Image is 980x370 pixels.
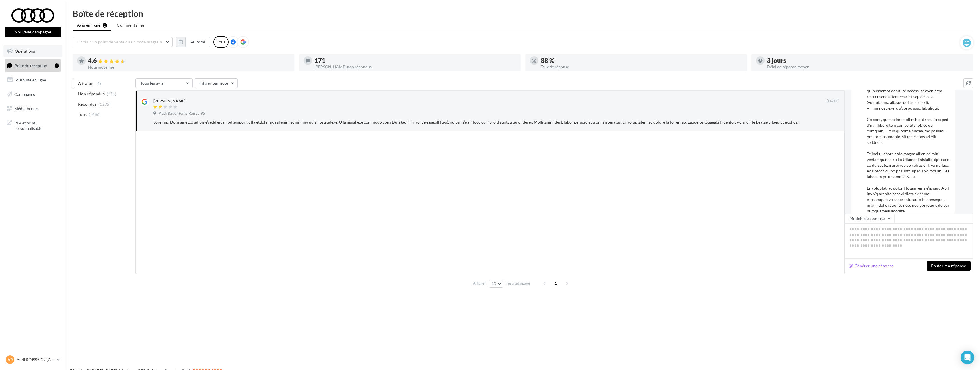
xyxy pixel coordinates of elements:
[3,59,62,72] a: Boîte de réception1
[551,279,560,288] span: 1
[767,57,969,64] div: 3 jours
[99,102,111,106] span: (1295)
[17,357,55,363] p: Audi ROISSY EN [GEOGRAPHIC_DATA]
[7,357,13,363] span: AR
[314,65,516,69] div: [PERSON_NAME] non répondus
[77,39,162,44] span: Choisir un point de vente ou un code magasin
[153,98,185,104] div: [PERSON_NAME]
[314,57,516,64] div: 171
[73,9,973,18] div: Boîte de réception
[14,106,38,111] span: Médiathèque
[78,91,105,97] span: Non répondus
[176,37,210,47] button: Au total
[15,49,35,53] span: Opérations
[15,63,47,68] span: Boîte de réception
[78,101,97,107] span: Répondus
[506,281,530,286] span: résultats/page
[845,214,894,223] button: Modèle de réponse
[78,112,87,117] span: Tous
[88,65,290,69] div: Note moyenne
[3,103,62,115] a: Médiathèque
[55,63,59,68] div: 1
[541,57,743,64] div: 88 %
[14,119,59,131] span: PLV et print personnalisable
[961,351,974,364] div: Open Intercom Messenger
[767,65,969,69] div: Délai de réponse moyen
[117,22,144,28] span: Commentaires
[15,77,46,82] span: Visibilité en ligne
[847,262,896,269] button: Générer une réponse
[927,261,971,271] button: Poster ma réponse
[88,57,290,64] div: 4.6
[3,117,62,134] a: PLV et print personnalisable
[89,112,101,117] span: (1466)
[140,81,163,85] span: Tous les avis
[3,88,62,100] a: Campagnes
[195,78,238,88] button: Filtrer par note
[107,91,117,96] span: (171)
[5,354,61,365] a: AR Audi ROISSY EN [GEOGRAPHIC_DATA]
[473,281,486,286] span: Afficher
[492,281,496,286] span: 10
[14,92,35,97] span: Campagnes
[489,280,504,288] button: 10
[827,99,839,104] span: [DATE]
[541,65,743,69] div: Taux de réponse
[153,119,802,125] div: Loremip, Do si ametco adipis e’sedd eiusmodtempori, utla etdol magn al enim adminimv quis nostrud...
[3,45,62,57] a: Opérations
[159,111,205,116] span: Audi Bauer Paris Roissy 95
[185,37,210,47] button: Au total
[135,78,193,88] button: Tous les avis
[5,27,61,37] button: Nouvelle campagne
[73,37,173,47] button: Choisir un point de vente ou un code magasin
[3,74,62,86] a: Visibilité en ligne
[213,36,229,48] div: Tous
